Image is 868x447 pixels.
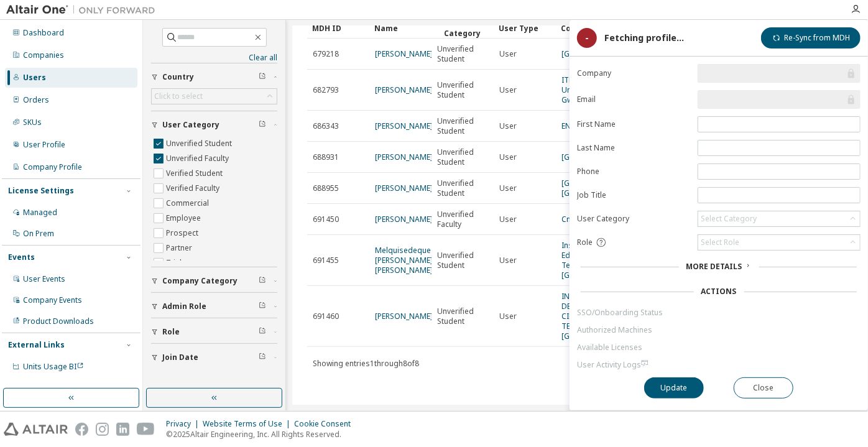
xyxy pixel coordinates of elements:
a: [PERSON_NAME] [375,311,433,321]
span: User [499,183,517,193]
a: INSTITUTO FEDERAL DE EDUCAÇÃO, CIÊNCIA E TECNOLOGIA DO [GEOGRAPHIC_DATA] [561,291,636,341]
label: Unverified Faculty [166,151,231,166]
span: Clear filter [259,120,266,130]
a: Cnam [561,214,582,224]
label: Trial [166,256,184,270]
span: User [499,121,517,131]
span: 691460 [313,311,339,321]
label: Verified Faculty [166,181,222,196]
button: Country [151,63,277,91]
div: Select Category [701,214,757,224]
button: Role [151,318,277,346]
span: 686343 [313,121,339,131]
a: Available Licenses [577,343,861,353]
span: Clear filter [259,353,266,362]
span: User [499,152,517,162]
label: Prospect [166,226,201,241]
img: altair_logo.svg [4,423,68,436]
div: Select Category [698,211,860,226]
label: Email [577,94,690,104]
img: youtube.svg [137,423,155,436]
span: Clear filter [259,72,266,82]
button: User Category [151,111,277,139]
a: [PERSON_NAME] [375,214,433,224]
img: facebook.svg [75,423,88,436]
a: [GEOGRAPHIC_DATA], [GEOGRAPHIC_DATA] [561,178,638,198]
a: ENS [561,121,575,131]
img: Altair One [6,4,162,16]
span: Unverified Student [437,80,488,100]
label: Phone [577,167,690,177]
div: Fetching profile... [604,33,684,43]
span: 688955 [313,183,339,193]
img: instagram.svg [96,423,109,436]
div: Click to select [152,89,277,104]
img: linkedin.svg [116,423,129,436]
div: User Events [23,274,65,284]
a: [PERSON_NAME] [375,183,433,193]
div: Select Role [701,237,739,247]
span: 688931 [313,152,339,162]
span: Clear filter [259,302,266,311]
span: Showing entries 1 through 8 of 8 [313,358,419,369]
span: 691455 [313,256,339,265]
label: Company [577,68,690,78]
div: Companies [23,50,64,60]
button: Re-Sync from MDH [761,27,861,48]
div: MDH ID [312,18,364,38]
button: Close [734,377,793,399]
a: Instituto Federal de Educação, Ciência e Tecnologia do [GEOGRAPHIC_DATA] [561,240,636,280]
span: Unverified Student [437,44,488,64]
div: User Category [436,17,489,39]
span: User [499,85,517,95]
div: Users [23,73,46,83]
span: 679218 [313,49,339,59]
div: License Settings [8,186,74,196]
div: Website Terms of Use [203,419,294,429]
span: Clear filter [259,327,266,337]
div: Managed [23,208,57,218]
label: Unverified Student [166,136,234,151]
div: External Links [8,340,65,350]
label: Partner [166,241,195,256]
a: Melquisedeque [PERSON_NAME] [PERSON_NAME] [375,245,433,275]
label: Verified Student [166,166,225,181]
a: [PERSON_NAME] [375,48,433,59]
button: Company Category [151,267,277,295]
span: Role [577,237,593,247]
span: User [499,256,517,265]
div: Select Role [698,235,860,250]
div: SKUs [23,118,42,127]
span: 682793 [313,85,339,95]
div: Orders [23,95,49,105]
a: SSO/Onboarding Status [577,308,861,318]
span: Admin Role [162,302,206,311]
label: Commercial [166,196,211,211]
div: Dashboard [23,28,64,38]
span: User [499,311,517,321]
span: User Activity Logs [577,359,649,370]
div: User Type [499,18,551,38]
span: Country [162,72,194,82]
p: © 2025 Altair Engineering, Inc. All Rights Reserved. [166,429,358,440]
div: Events [8,252,35,262]
label: Employee [166,211,203,226]
span: Company Category [162,276,238,286]
span: Unverified Student [437,147,488,167]
span: User [499,49,517,59]
div: Privacy [166,419,203,429]
button: Update [644,377,704,399]
span: User [499,214,517,224]
span: 691450 [313,214,339,224]
span: Units Usage BI [23,361,84,372]
div: Company [561,18,613,38]
span: Unverified Student [437,251,488,270]
label: First Name [577,119,690,129]
div: On Prem [23,229,54,239]
button: Admin Role [151,293,277,320]
label: Job Title [577,190,690,200]
span: Role [162,327,180,337]
span: Unverified Student [437,306,488,326]
a: [GEOGRAPHIC_DATA] [561,48,636,59]
button: Join Date [151,344,277,371]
